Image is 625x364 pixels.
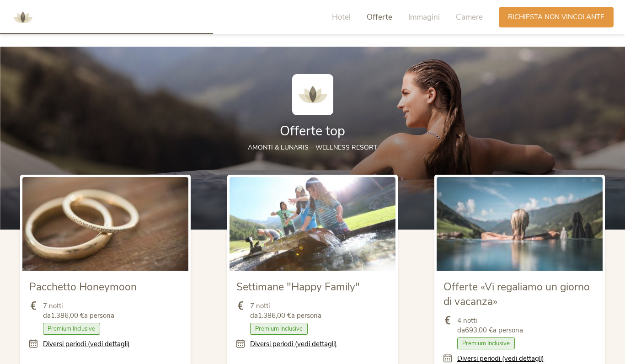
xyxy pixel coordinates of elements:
span: Settimane "Happy Family" [236,280,360,294]
span: Pacchetto Honeymoon [29,280,137,294]
span: AMONTI & LUNARIS – wellness resort [248,143,377,152]
span: Premium Inclusive [250,323,308,335]
span: Offerte «Vi regaliamo un giorno di vacanza» [443,280,590,309]
img: AMONTI & LUNARIS Wellnessresort [9,4,37,31]
img: Settimane "Happy Family" [230,177,395,270]
b: 1.386,00 € [258,311,291,320]
a: Diversi periodi (vedi dettagli) [43,339,130,349]
span: Immagini [408,12,440,22]
span: Offerte top [280,122,345,140]
img: Offerte «Vi regaliamo un giorno di vacanza» [437,177,603,270]
a: AMONTI & LUNARIS Wellnessresort [9,14,37,20]
span: 7 notti da a persona [250,301,321,321]
a: Diversi periodi (vedi dettagli) [457,354,544,364]
span: 7 notti da a persona [43,301,114,321]
span: Camere [456,12,483,22]
span: Premium Inclusive [457,337,515,349]
span: Hotel [332,12,351,22]
span: Offerte [367,12,392,22]
b: 1.386,00 € [51,311,84,320]
span: Richiesta non vincolante [508,12,604,22]
b: 693,00 € [465,326,493,335]
a: Diversi periodi (vedi dettagli) [250,339,337,349]
span: Premium Inclusive [43,323,101,335]
img: AMONTI & LUNARIS Wellnessresort [292,74,333,115]
span: 4 notti da a persona [457,316,523,335]
img: Pacchetto Honeymoon [22,177,188,270]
